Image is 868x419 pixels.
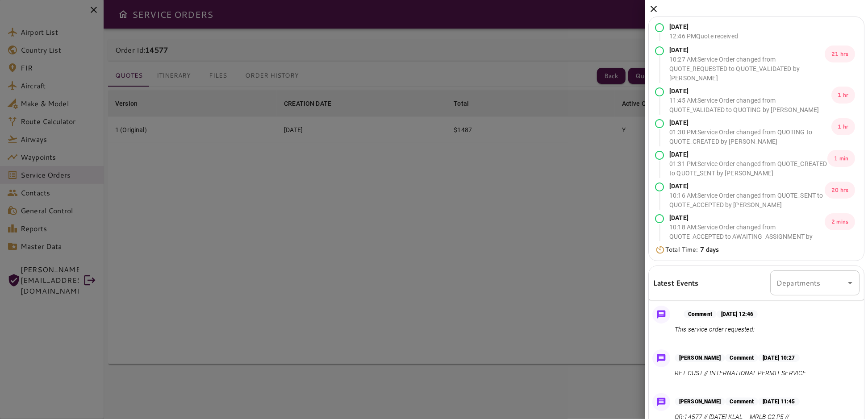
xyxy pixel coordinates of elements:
p: 01:31 PM : Service Order changed from QUOTE_CREATED to QUOTE_SENT by [PERSON_NAME] [669,159,827,178]
img: Message Icon [655,308,668,321]
p: [DATE] [669,46,825,55]
p: 01:30 PM : Service Order changed from QUOTING to QUOTE_CREATED by [PERSON_NAME] [669,128,831,146]
p: 11:45 AM : Service Order changed from QUOTE_VALIDATED to QUOTING by [PERSON_NAME] [669,96,831,115]
p: 2 mins [825,213,855,230]
p: [DATE] [669,22,738,32]
p: Comment [725,398,758,406]
p: 1 min [827,150,855,167]
p: This service order requested: [675,325,758,334]
p: Total Time: [665,245,719,254]
p: [DATE] 11:45 [758,398,799,406]
p: 1 hr [831,87,855,104]
h6: Latest Events [653,277,699,289]
p: [DATE] [669,118,831,128]
img: Message Icon [655,396,668,408]
p: Comment [725,354,758,362]
p: [DATE] [669,213,825,223]
p: [DATE] [669,182,825,191]
p: 20 hrs [825,182,855,199]
p: 12:46 PM Quote received [669,32,738,41]
p: 10:16 AM : Service Order changed from QUOTE_SENT to QUOTE_ACCEPTED by [PERSON_NAME] [669,191,825,210]
img: Message Icon [655,352,668,365]
button: Open [844,277,856,289]
p: Comment [684,310,717,318]
p: [DATE] 12:46 [717,310,758,318]
p: [PERSON_NAME] [675,354,725,362]
p: [DATE] 10:27 [758,354,799,362]
p: 10:27 AM : Service Order changed from QUOTE_REQUESTED to QUOTE_VALIDATED by [PERSON_NAME] [669,55,825,83]
p: 10:18 AM : Service Order changed from QUOTE_ACCEPTED to AWAITING_ASSIGNMENT by [PERSON_NAME] [669,223,825,251]
p: [DATE] [669,87,831,96]
b: 7 days [700,245,719,254]
p: 21 hrs [825,46,855,62]
p: [PERSON_NAME] [675,398,725,406]
p: 1 hr [831,118,855,135]
p: [DATE] [669,150,827,159]
p: RET CUST // INTERNATIONAL PERMIT SERVICE [675,369,806,378]
img: Timer Icon [655,245,665,254]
